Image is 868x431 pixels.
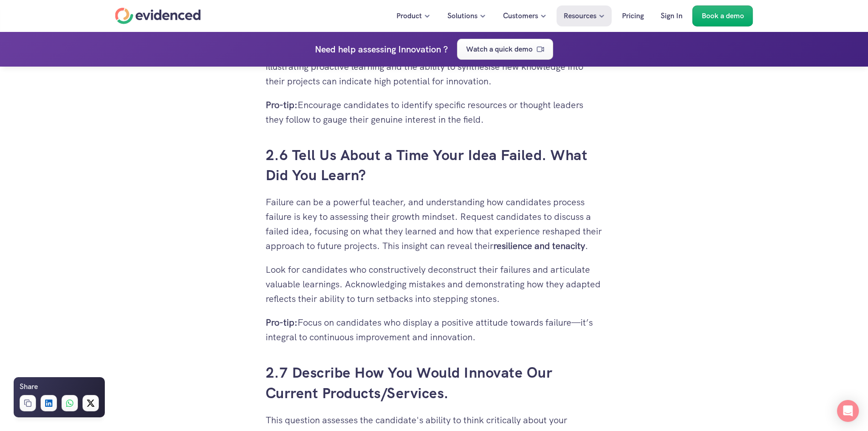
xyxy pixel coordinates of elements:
[693,5,753,26] a: Book a demo
[396,10,422,22] p: Product
[702,10,744,22] p: Book a demo
[266,315,603,344] p: Focus on candidates who display a positive attitude towards failure—it’s integral to continuous i...
[654,5,689,26] a: Sign In
[493,240,585,252] strong: resilience and tenacity
[615,5,651,26] a: Pricing
[266,98,603,127] p: Encourage candidates to identify specific resources or thought leaders they follow to gauge their...
[266,99,298,111] strong: Pro-tip:
[266,195,603,253] p: Failure can be a powerful teacher, and understanding how candidates process failure is key to ass...
[661,10,683,22] p: Sign In
[443,42,448,57] h4: ?
[266,363,603,404] h3: 2.7 Describe How You Would Innovate Our Current Products/Services.
[266,262,603,306] p: Look for candidates who constructively deconstruct their failures and articulate valuable learnin...
[503,10,538,22] p: Customers
[115,8,201,24] a: Home
[398,42,441,57] h4: Innovation
[20,381,38,393] h6: Share
[466,43,533,55] p: Watch a quick demo
[266,145,603,186] h3: 2.6 Tell Us About a Time Your Idea Failed. What Did You Learn?
[447,10,478,22] p: Solutions
[315,42,396,57] p: Need help assessing
[266,317,298,328] strong: Pro-tip:
[837,400,859,422] div: Open Intercom Messenger
[457,39,553,60] a: Watch a quick demo
[622,10,644,22] p: Pricing
[564,10,596,22] p: Resources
